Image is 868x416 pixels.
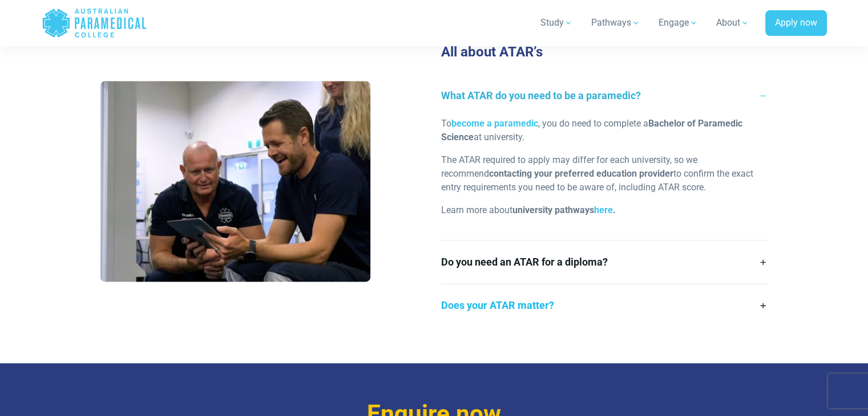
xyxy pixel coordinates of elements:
[441,284,768,327] a: Does your ATAR matter?
[441,203,768,217] p: Learn more about
[512,205,616,215] strong: university pathways .
[489,168,673,179] strong: contacting your preferred education provider
[441,240,768,283] a: Do you need an ATAR for a diploma?
[451,118,538,129] a: become a paramedic
[534,7,580,39] a: Study
[42,5,147,42] a: Australian Paramedical College
[441,74,768,117] a: What ATAR do you need to be a paramedic?
[441,44,768,60] h3: All about ATAR’s
[765,10,827,36] a: Apply now
[709,7,756,39] a: About
[441,153,768,194] p: The ATAR required to apply may differ for each university, so we recommend to confirm the exact e...
[441,117,768,144] p: To , you do need to complete a at university.
[594,205,613,215] a: here
[584,7,647,39] a: Pathways
[652,7,705,39] a: Engage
